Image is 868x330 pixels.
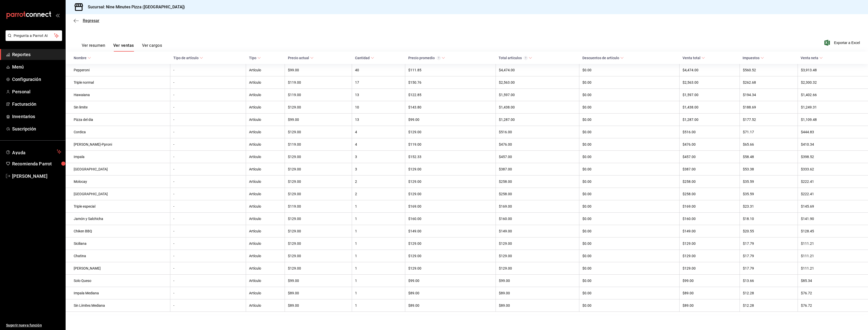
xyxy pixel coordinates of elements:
[82,43,105,52] button: Ver resumen
[66,200,170,213] td: Triple especial
[740,126,798,138] td: $71.17
[579,287,680,299] td: $0.00
[66,138,170,151] td: [PERSON_NAME]-Pproni
[408,56,441,60] div: Precio promedio
[579,262,680,275] td: $0.00
[246,114,285,126] td: Artículo
[352,101,405,114] td: 10
[285,287,352,299] td: $89.00
[740,213,798,225] td: $18.10
[408,56,445,60] span: Precio promedio
[798,126,868,138] td: $444.83
[170,188,246,200] td: -
[285,250,352,262] td: $129.00
[496,126,579,138] td: $516.00
[740,138,798,151] td: $65.66
[798,163,868,175] td: $333.62
[798,76,868,89] td: $2,300.32
[352,200,405,213] td: 1
[246,200,285,213] td: Artículo
[579,299,680,312] td: $0.00
[743,56,759,60] div: Impuestos
[170,175,246,188] td: -
[285,225,352,237] td: $129.00
[405,188,496,200] td: $129.00
[352,126,405,138] td: 4
[285,213,352,225] td: $129.00
[680,126,740,138] td: $516.00
[12,63,61,70] span: Menú
[496,138,579,151] td: $476.00
[405,76,496,89] td: $150.76
[579,64,680,76] td: $0.00
[496,213,579,225] td: $160.00
[66,151,170,163] td: Impala
[246,275,285,287] td: Artículo
[579,163,680,175] td: $0.00
[170,89,246,101] td: -
[496,299,579,312] td: $89.00
[285,89,352,101] td: $119.00
[680,225,740,237] td: $149.00
[499,56,528,60] div: Total artículos
[246,101,285,114] td: Artículo
[352,163,405,175] td: 3
[66,89,170,101] td: Hawaiana
[405,275,496,287] td: $99.00
[246,89,285,101] td: Artículo
[173,56,199,60] div: Tipo de artículo
[579,126,680,138] td: $0.00
[740,262,798,275] td: $17.79
[499,56,532,60] span: Total artículos
[288,56,314,60] span: Precio actual
[798,114,868,126] td: $1,109.48
[405,138,496,151] td: $119.00
[74,56,87,60] div: Nombre
[798,287,868,299] td: $76.72
[12,113,61,120] span: Inventarios
[285,151,352,163] td: $129.00
[352,250,405,262] td: 1
[285,237,352,250] td: $129.00
[405,114,496,126] td: $99.00
[285,163,352,175] td: $129.00
[66,126,170,138] td: Cordica
[170,275,246,287] td: -
[352,114,405,126] td: 13
[680,200,740,213] td: $169.00
[405,101,496,114] td: $143.80
[405,287,496,299] td: $89.00
[496,188,579,200] td: $258.00
[352,138,405,151] td: 4
[66,262,170,275] td: [PERSON_NAME]
[405,262,496,275] td: $129.00
[496,114,579,126] td: $1,287.00
[66,213,170,225] td: Jamón y Salchicha
[680,163,740,175] td: $387.00
[66,163,170,175] td: [GEOGRAPHIC_DATA]
[680,101,740,114] td: $1,438.00
[680,275,740,287] td: $99.00
[170,225,246,237] td: -
[12,88,61,95] span: Personal
[170,76,246,89] td: -
[680,299,740,312] td: $89.00
[352,188,405,200] td: 2
[496,200,579,213] td: $169.00
[285,275,352,287] td: $99.00
[249,56,261,60] span: Tipo
[170,138,246,151] td: -
[12,101,61,107] span: Facturación
[405,175,496,188] td: $129.00
[66,287,170,299] td: Impala Mediana
[740,64,798,76] td: $560.52
[405,126,496,138] td: $129.00
[352,237,405,250] td: 1
[798,262,868,275] td: $111.21
[405,151,496,163] td: $152.33
[66,237,170,250] td: Siciliana
[798,151,868,163] td: $398.52
[740,250,798,262] td: $17.79
[285,299,352,312] td: $89.00
[170,151,246,163] td: -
